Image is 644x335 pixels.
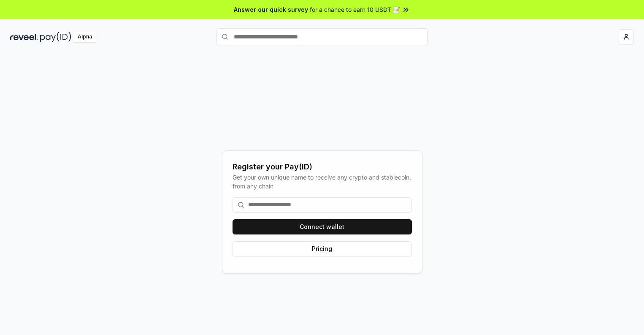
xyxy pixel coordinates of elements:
span: Answer our quick survey [234,5,308,14]
div: Get your own unique name to receive any crypto and stablecoin, from any chain [233,173,412,191]
button: Connect wallet [233,219,412,234]
img: reveel_dark [10,32,38,42]
button: Pricing [233,241,412,256]
div: Alpha [73,32,97,42]
img: pay_id [40,32,71,42]
span: for a chance to earn 10 USDT 📝 [310,5,400,14]
div: Register your Pay(ID) [233,161,412,173]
